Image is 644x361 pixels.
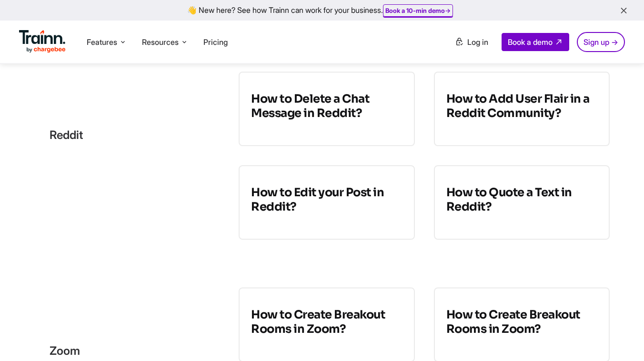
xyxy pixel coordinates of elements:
div: reddit [34,72,220,198]
a: How to Edit your Post in Reddit? [239,165,414,240]
a: Book a 10-min demo→ [385,7,451,14]
div: 👋 New here? See how Trainn can work for your business. [6,6,638,15]
h3: How to Quote a Text in Reddit? [446,185,597,214]
h3: How to Delete a Chat Message in Reddit? [251,92,402,120]
span: Features [87,37,117,47]
img: Trainn Logo [19,30,66,53]
h3: How to Add User Flair in a Reddit Community? [446,92,597,120]
a: Book a demo [502,33,569,51]
iframe: Chat Widget [596,315,644,361]
b: Book a 10-min demo [385,7,445,14]
h3: How to Create Breakout Rooms in Zoom? [446,308,597,336]
span: Book a demo [508,37,553,47]
a: How to Add User Flair in a Reddit Community? [434,72,610,146]
a: How to Quote a Text in Reddit? [434,165,610,240]
h3: How to Create Breakout Rooms in Zoom? [251,308,402,336]
a: How to Delete a Chat Message in Reddit? [239,72,414,146]
h3: How to Edit your Post in Reddit? [251,185,402,214]
span: Log in [467,37,488,47]
a: Pricing [203,37,228,47]
span: Resources [142,37,179,47]
a: Log in [449,33,494,51]
a: Sign up → [577,32,625,52]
